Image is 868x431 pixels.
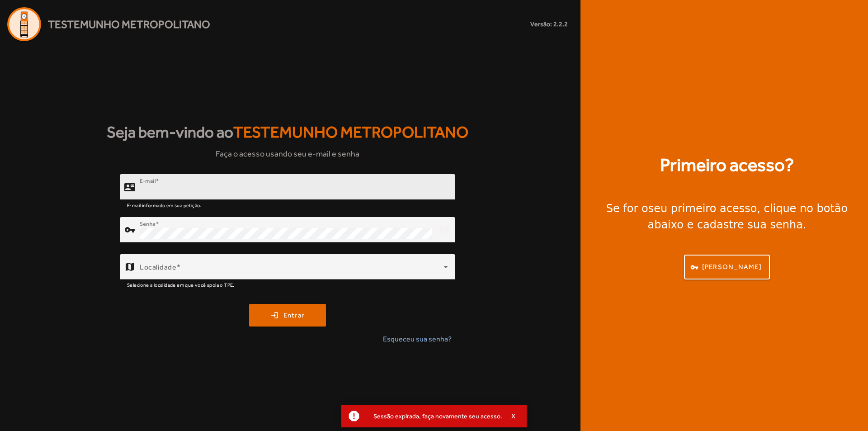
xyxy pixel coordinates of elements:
mat-icon: visibility_off [434,219,455,241]
strong: Seja bem-vindo ao [107,120,468,144]
strong: seu primeiro acesso [648,202,757,215]
mat-icon: report [347,409,361,423]
small: Versão: 2.2.2 [530,19,568,29]
mat-label: Senha [140,221,156,227]
span: X [511,412,516,420]
span: [PERSON_NAME] [702,262,762,272]
div: Se for o , clique no botão abaixo e cadastre sua senha. [591,200,863,233]
mat-icon: map [124,261,135,272]
mat-icon: vpn_key [124,224,135,235]
button: X [502,412,525,420]
span: Esqueceu sua senha? [383,334,452,345]
button: [PERSON_NAME] [684,255,770,279]
mat-hint: E-mail informado em sua petição. [127,200,202,210]
mat-hint: Selecione a localidade em que você apoia o TPE. [127,279,235,289]
span: Testemunho Metropolitano [233,123,468,141]
div: Sessão expirada, faça novamente seu acesso. [366,410,502,422]
mat-label: E-mail [140,178,156,184]
img: Logo Agenda [7,7,41,41]
span: Entrar [283,310,305,321]
button: Entrar [249,304,326,327]
mat-label: Localidade [140,263,176,271]
strong: Primeiro acesso? [660,152,794,179]
mat-icon: contact_mail [124,182,135,193]
span: Faça o acesso usando seu e-mail e senha [216,147,359,160]
span: Testemunho Metropolitano [48,16,210,33]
